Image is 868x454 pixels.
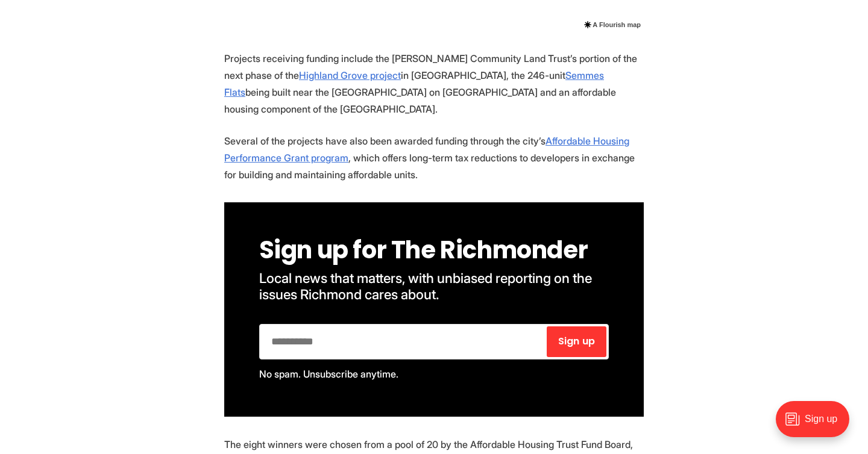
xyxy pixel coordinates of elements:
[584,21,591,28] img: Flourish logo
[593,17,641,32] span: A Flourish map
[224,69,604,98] a: Semmes Flats
[224,50,644,117] p: Projects receiving funding include the [PERSON_NAME] Community Land Trust’s portion of the next p...
[547,326,607,357] button: Sign up
[766,395,868,454] iframe: portal-trigger
[224,132,644,183] p: Several of the projects have also been awarded funding through the city’s , which offers long-ter...
[299,69,401,81] a: Highland Grove project
[583,17,641,32] a: A Flourish map
[259,368,398,380] span: No spam. Unsubscribe anytime.
[558,337,595,346] span: Sign up
[259,270,595,302] span: Local news that matters, with unbiased reporting on the issues Richmond cares about.
[259,233,588,267] span: Sign up for The Richmonder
